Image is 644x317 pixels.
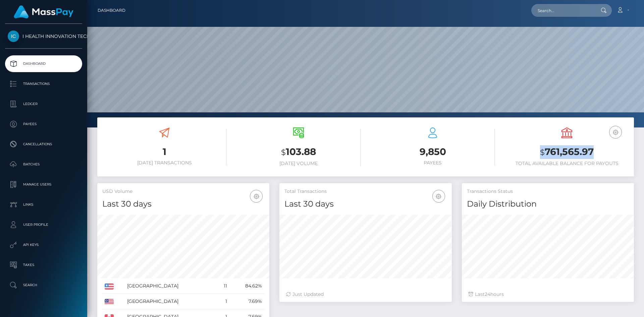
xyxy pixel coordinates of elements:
a: Batches [5,156,82,173]
p: Cancellations [8,139,79,149]
small: $ [540,148,545,157]
a: Dashboard [5,55,82,72]
p: Ledger [8,99,79,109]
td: 11 [216,278,229,294]
a: Manage Users [5,176,82,193]
h6: [DATE] Volume [236,161,361,166]
h4: Last 30 days [284,198,446,210]
img: US.png [105,283,114,289]
p: Links [8,200,79,210]
a: Links [5,196,82,213]
img: MY.png [105,299,114,305]
p: Payees [8,119,79,129]
td: 7.69% [229,294,265,309]
span: I HEALTH INNOVATION TECH CORP [5,33,82,39]
h3: 103.88 [236,145,361,159]
p: Manage Users [8,179,79,190]
p: Dashboard [8,59,79,69]
h3: 9,850 [371,145,495,158]
a: API Keys [5,236,82,253]
div: Last hours [469,291,627,298]
h4: Daily Distribution [467,198,629,210]
input: Search... [531,4,594,17]
h5: USD Volume [102,188,264,195]
h5: Total Transactions [284,188,446,195]
a: Search [5,277,82,294]
p: Search [8,280,79,290]
h6: Payees [371,160,495,166]
p: API Keys [8,240,79,250]
a: Transactions [5,75,82,92]
span: 24 [485,291,490,297]
a: Taxes [5,257,82,273]
td: [GEOGRAPHIC_DATA] [125,294,216,309]
img: MassPay Logo [14,5,73,18]
p: Taxes [8,260,79,270]
h4: Last 30 days [102,198,264,210]
td: 1 [216,294,229,309]
a: Dashboard [98,3,125,17]
div: Just Updated [286,291,445,298]
td: [GEOGRAPHIC_DATA] [125,278,216,294]
h3: 1 [102,145,226,158]
p: Transactions [8,79,79,89]
h3: 761,565.97 [505,145,629,159]
img: I HEALTH INNOVATION TECH CORP [8,31,19,42]
h6: Total Available Balance for Payouts [505,161,629,166]
a: User Profile [5,216,82,233]
p: Batches [8,159,79,169]
h5: Transactions Status [467,188,629,195]
h6: [DATE] Transactions [102,160,226,166]
td: 84.62% [229,278,265,294]
small: $ [281,148,286,157]
a: Cancellations [5,136,82,153]
a: Ledger [5,96,82,112]
p: User Profile [8,220,79,230]
a: Payees [5,116,82,133]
